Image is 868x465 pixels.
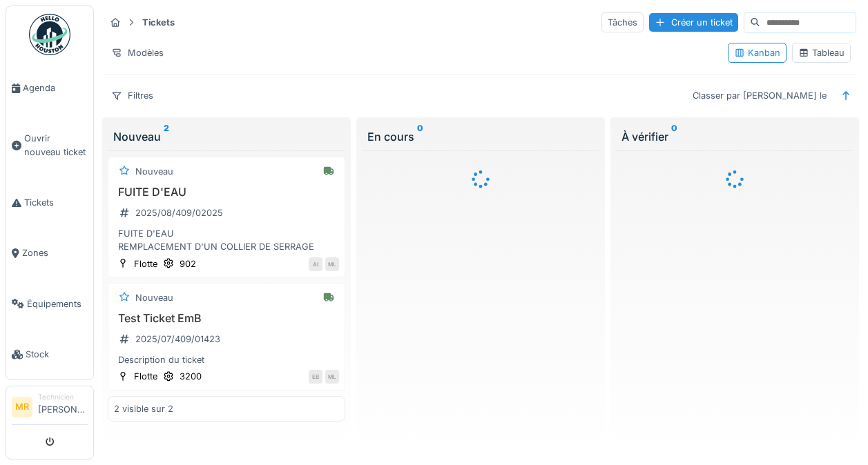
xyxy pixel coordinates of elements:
span: Équipements [27,297,88,310]
div: 2025/08/409/02025 [135,206,223,219]
span: Stock [26,348,88,361]
div: FUITE D'EAU REMPLACEMENT D'UN COLLIER DE SERRAGE [114,227,339,253]
div: 2 visible sur 2 [114,402,173,415]
div: 3200 [180,370,202,383]
sup: 0 [671,128,677,145]
div: Nouveau [135,165,173,178]
span: Ouvrir nouveau ticket [24,132,88,158]
span: Agenda [23,81,88,95]
div: ML [325,370,339,384]
div: 902 [180,257,196,270]
a: Ouvrir nouveau ticket [6,113,93,177]
img: Badge_color-CXgf-gQk.svg [29,14,70,55]
h3: FUITE D'EAU [114,186,339,199]
div: Kanban [734,46,780,59]
h3: Test Ticket EmB [114,312,339,325]
div: Nouveau [135,291,173,304]
span: Zones [22,246,88,259]
div: Flotte [134,257,157,270]
a: Stock [6,329,93,379]
div: ML [325,257,339,271]
div: 2025/07/409/01423 [135,333,220,346]
span: Tickets [24,196,88,209]
a: Agenda [6,63,93,113]
a: Zones [6,228,93,278]
li: [PERSON_NAME] [38,392,88,422]
div: Technicien [38,392,88,402]
sup: 0 [417,128,423,145]
div: Créer un ticket [649,13,738,32]
div: Description du ticket [114,353,339,366]
div: Modèles [105,43,170,63]
div: Nouveau [113,128,340,145]
div: En cours [367,128,594,145]
div: EB [309,370,322,384]
div: Filtres [105,86,160,106]
strong: Tickets [137,16,180,29]
div: Classer par [PERSON_NAME] le [686,86,833,106]
sup: 2 [164,128,169,145]
li: MR [12,397,32,417]
a: MR Technicien[PERSON_NAME] [12,392,88,425]
a: Tickets [6,177,93,228]
div: À vérifier [621,128,848,145]
div: AI [309,257,322,271]
div: Tableau [798,46,845,59]
a: Équipements [6,279,93,329]
div: Tâches [601,12,644,32]
div: Flotte [134,370,157,383]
